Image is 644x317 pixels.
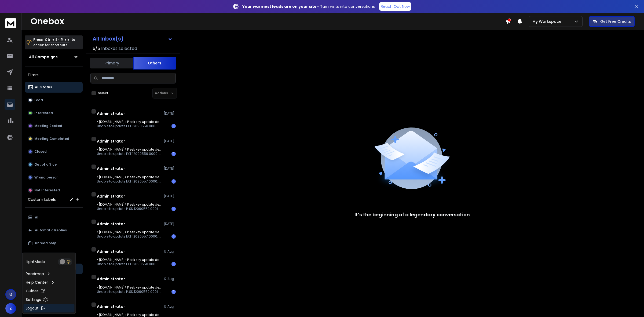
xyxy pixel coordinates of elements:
label: Select [98,91,108,95]
div: 1 [171,124,176,128]
p: [DATE] [164,111,176,116]
button: Get Free Credits [589,16,635,27]
img: logo [5,18,16,28]
p: It’s the beginning of a legendary conversation [354,211,470,218]
div: 1 [171,179,176,184]
h1: All Campaigns [29,54,58,60]
p: Unable to update EXT.12090559.0000: an [97,152,161,156]
h3: Custom Labels [28,197,56,202]
a: Roadmap [24,269,75,278]
p: Meeting Completed [34,137,69,141]
button: All [25,212,83,223]
a: Help Center [24,278,75,287]
p: Press to check for shortcuts. [33,37,75,48]
button: All Campaigns [25,52,83,62]
p: Logout [26,305,39,311]
p: [DATE] [164,139,176,143]
p: Unable to update EXT.12090558.0000: an [97,262,161,266]
h1: Administrator [97,111,125,116]
p: Unable to update PLSK.12090552.0001: an [97,290,161,294]
p: <[DOMAIN_NAME]> Plesk key update deferral [97,202,161,207]
button: All Inbox(s) [88,33,177,44]
p: Meeting Booked [34,124,62,128]
p: <[DOMAIN_NAME]> Plesk key update deferral [97,120,161,124]
h3: Inboxes selected [101,46,137,51]
div: 1 [171,290,176,294]
h1: Administrator [97,276,125,282]
span: Ctrl + Shift + k [44,37,70,43]
button: Lead [25,95,83,105]
h1: Administrator [97,249,125,254]
button: All Status [25,82,83,93]
button: Closed [25,146,83,157]
a: Reach Out Now [379,2,411,11]
p: Automatic Replies [35,228,67,232]
h1: Administrator [97,194,125,199]
button: Wrong person [25,172,83,183]
p: Lead [34,98,43,102]
button: Meeting Booked [25,121,83,131]
button: Automatic Replies [25,225,83,236]
button: Primary [90,57,133,69]
div: 1 [171,207,176,211]
a: Guides [24,287,75,295]
p: Wrong person [34,175,58,180]
p: Guides [26,288,39,294]
button: Z [5,303,16,314]
p: Light Mode [26,259,45,264]
p: Closed [34,150,47,154]
h3: Filters [25,71,83,79]
p: Reach Out Now [381,4,410,9]
p: All [35,215,39,220]
p: Unable to update EXT.12090557.0000: an [97,179,161,184]
p: Get Free Credits [600,19,631,24]
div: 1 [171,152,176,156]
button: Out of office [25,159,83,170]
div: 1 [171,234,176,239]
h1: All Inbox(s) [93,36,124,41]
button: Others [133,57,176,70]
p: <[DOMAIN_NAME]> Plesk key update deferral [97,285,161,290]
a: Settings [24,295,75,304]
button: Not Interested [25,185,83,196]
p: Unable to update EXT.12090558.0000: an [97,124,161,128]
p: Help Center [26,280,48,285]
p: Interested [34,111,53,115]
button: Meeting Completed [25,133,83,144]
p: <[DOMAIN_NAME]> Plesk key update deferral [97,175,161,179]
p: – Turn visits into conversations [242,4,375,9]
p: [DATE] [164,222,176,226]
p: [DATE] [164,194,176,198]
p: Unread only [35,241,56,245]
h1: Onebox [31,16,505,26]
p: Roadmap [26,271,44,276]
div: 1 [171,262,176,266]
p: <[DOMAIN_NAME]> Plesk key update deferral [97,230,161,234]
button: Archive [25,251,83,261]
p: Not Interested [34,188,60,192]
p: [DATE] [164,166,176,171]
p: 17 Aug [164,277,176,281]
p: 17 Aug [164,249,176,254]
h1: Administrator [97,221,125,227]
h1: Administrator [97,139,125,144]
strong: Your warmest leads are on your site [242,4,317,9]
p: Unable to update EXT.12090557.0000: an [97,234,161,239]
p: 17 Aug [164,304,176,309]
p: All Status [35,85,52,89]
h1: Administrator [97,304,125,309]
p: My Workspace [532,19,563,24]
h1: Administrator [97,166,125,171]
button: Interested [25,108,83,118]
p: Out of office [34,162,57,167]
p: <[DOMAIN_NAME]> Plesk key update deferral [97,147,161,152]
button: Unread only [25,238,83,249]
p: Settings [26,297,41,302]
p: Unable to update PLSK.12090552.0001: an [97,207,161,211]
p: <[DOMAIN_NAME]> Plesk key update deferral [97,258,161,262]
span: 5 / 5 [93,46,100,51]
p: <[DOMAIN_NAME]> Plesk key update deferral [97,313,161,317]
